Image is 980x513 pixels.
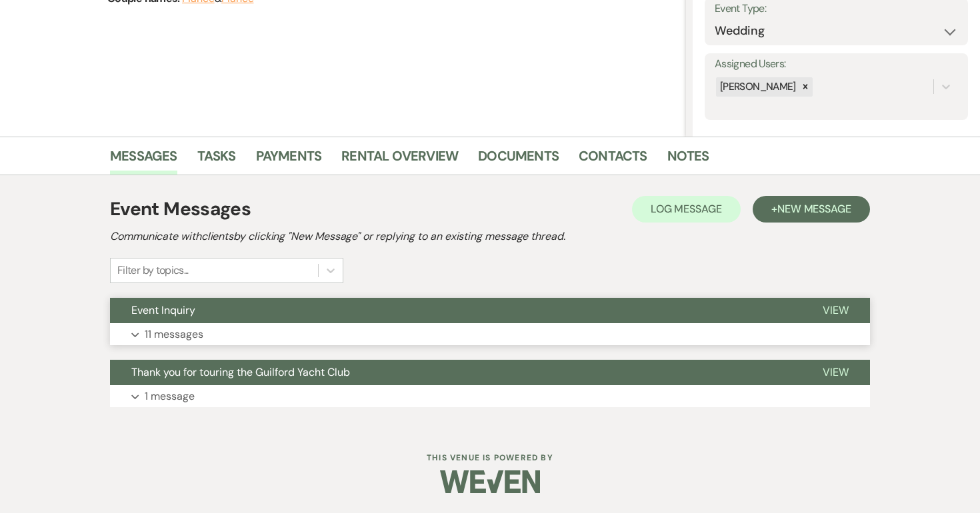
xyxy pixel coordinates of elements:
a: Messages [110,145,177,175]
p: 11 messages [145,326,203,343]
a: Documents [478,145,559,175]
button: +New Message [753,196,870,223]
span: Thank you for touring the Guilford Yacht Club [131,365,350,379]
a: Tasks [197,145,236,175]
h2: Communicate with clients by clicking "New Message" or replying to an existing message thread. [110,229,870,245]
button: 1 message [110,385,870,408]
a: Notes [667,145,709,175]
a: Contacts [579,145,647,175]
label: Assigned Users: [715,55,958,74]
h1: Event Messages [110,195,251,223]
button: 11 messages [110,323,870,346]
a: Payments [256,145,322,175]
img: Weven Logo [440,458,540,505]
span: View [823,365,849,379]
span: New Message [777,202,851,216]
span: Log Message [651,202,722,216]
button: View [801,360,870,385]
span: Event Inquiry [131,303,195,317]
button: Thank you for touring the Guilford Yacht Club [110,360,801,385]
span: View [823,303,849,317]
button: Event Inquiry [110,298,801,323]
p: 1 message [145,388,195,405]
button: View [801,298,870,323]
div: Filter by topics... [117,262,189,278]
a: Rental Overview [341,145,458,175]
div: [PERSON_NAME] [716,77,798,97]
button: Log Message [632,196,741,223]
